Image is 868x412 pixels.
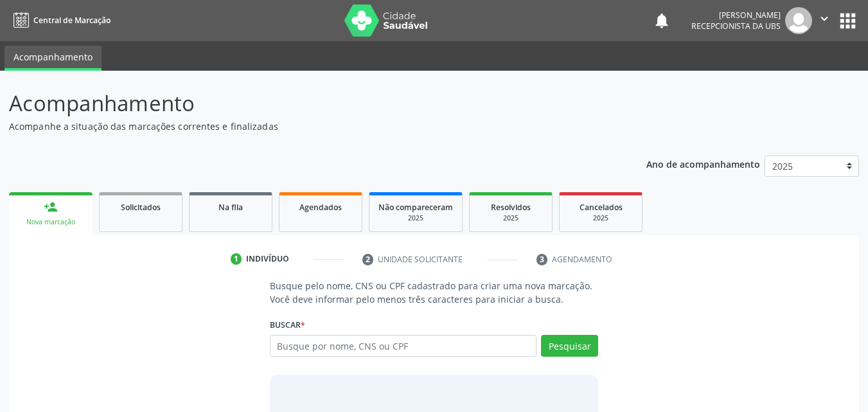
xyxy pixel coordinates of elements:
p: Ano de acompanhamento [646,156,760,172]
img: img [785,7,812,34]
button: notifications [653,12,671,30]
div: Indivíduo [246,253,289,265]
button: Pesquisar [541,335,598,357]
div: 2025 [378,213,453,223]
span: Solicitados [121,202,161,213]
span: Recepcionista da UBS [691,21,781,31]
div: 2025 [479,213,543,223]
button: apps [837,10,859,32]
label: Buscar [270,315,305,335]
p: Busque pelo nome, CNS ou CPF cadastrado para criar uma nova marcação. Você deve informar pelo men... [270,279,599,306]
div: 2025 [569,213,633,223]
div: person_add [44,200,58,214]
div: [PERSON_NAME] [691,10,781,21]
a: Central de Marcação [9,10,111,31]
span: Agendados [299,202,342,213]
div: Nova marcação [18,217,84,227]
a: Acompanhamento [4,46,102,71]
span: Cancelados [580,202,623,213]
span: Resolvidos [491,202,531,213]
span: Não compareceram [378,202,453,213]
span: Central de Marcação [33,15,111,26]
span: Na fila [218,202,243,213]
i:  [817,12,831,26]
div: 1 [231,253,242,265]
button:  [812,7,837,34]
p: Acompanhamento [9,87,604,120]
input: Busque por nome, CNS ou CPF [270,335,537,357]
p: Acompanhe a situação das marcações correntes e finalizadas [9,120,604,133]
